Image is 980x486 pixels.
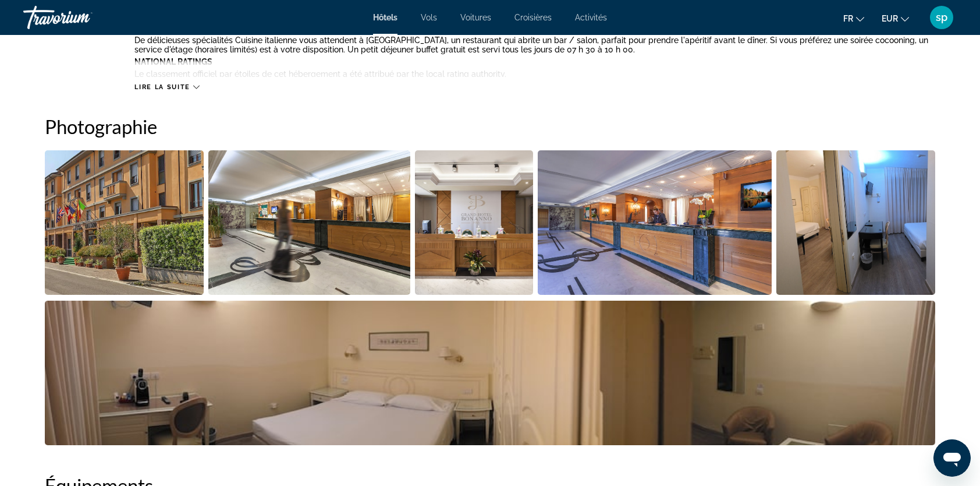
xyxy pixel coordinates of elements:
iframe: Bouton de lancement de la fenêtre de messagerie [933,439,971,477]
a: Voitures [460,13,491,22]
button: Open full-screen image slider [538,150,772,295]
button: Open full-screen image slider [415,150,533,295]
a: Activités [575,13,607,22]
button: Open full-screen image slider [776,150,935,295]
button: Open full-screen image slider [45,300,935,446]
span: fr [843,14,853,23]
button: User Menu [926,5,957,30]
button: Change currency [882,10,909,27]
a: Croisières [514,13,552,22]
button: Change language [843,10,864,27]
span: sp [936,12,947,23]
span: Lire la suite [134,83,190,91]
b: National Ratings [134,57,212,66]
a: Travorium [23,2,140,33]
a: Hôtels [373,13,397,22]
span: EUR [882,14,898,23]
button: Open full-screen image slider [208,150,411,295]
a: Vols [421,13,437,22]
button: Lire la suite [134,83,199,91]
h2: Photographie [45,115,935,138]
button: Open full-screen image slider [45,150,204,295]
p: De délicieuses spécialités Cuisine italienne vous attendent à [GEOGRAPHIC_DATA], un restaurant qu... [134,36,935,54]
